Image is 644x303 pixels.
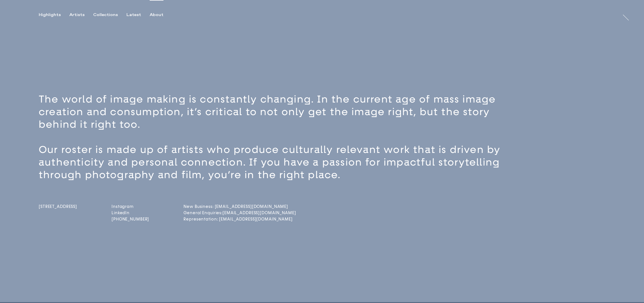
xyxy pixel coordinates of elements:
[150,12,172,17] button: About
[69,12,93,17] button: Artists
[112,210,149,215] a: LinkedIn
[39,12,69,17] button: Highlights
[69,12,85,17] div: Artists
[112,204,149,209] a: Instagram
[39,204,77,209] span: [STREET_ADDRESS]
[150,12,163,17] div: About
[126,12,141,17] div: Latest
[93,12,126,17] button: Collections
[184,217,229,222] a: Representation: [EMAIL_ADDRESS][DOMAIN_NAME]
[184,204,229,209] a: New Business: [EMAIL_ADDRESS][DOMAIN_NAME]
[184,210,229,215] a: General Enquiries:[EMAIL_ADDRESS][DOMAIN_NAME]
[93,12,118,17] div: Collections
[39,204,77,223] a: [STREET_ADDRESS]
[112,217,149,222] a: [PHONE_NUMBER]
[39,143,508,181] p: Our roster is made up of artists who produce culturally relevant work that is driven by authentic...
[126,12,150,17] button: Latest
[39,93,508,131] p: The world of image making is constantly changing. In the current age of mass image creation and c...
[39,12,61,17] div: Highlights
